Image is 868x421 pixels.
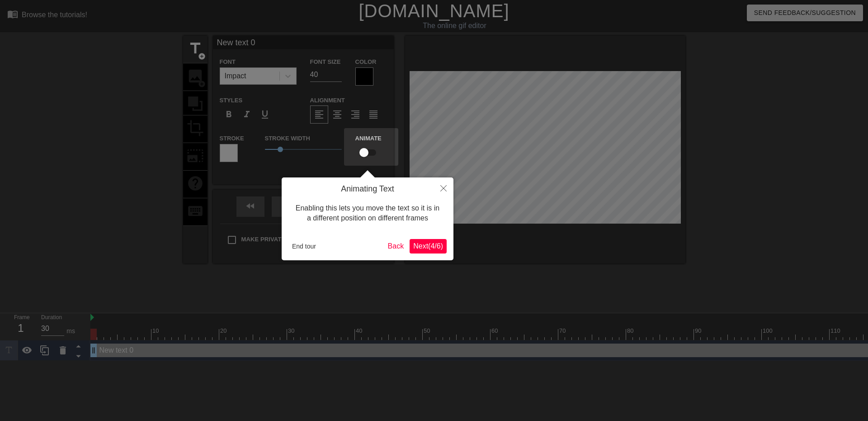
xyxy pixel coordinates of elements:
[384,239,408,254] button: Back
[434,177,453,198] button: Close
[410,239,447,254] button: Next
[288,184,447,194] h4: Animating Text
[288,194,447,233] div: Enabling this lets you move the text so it is in a different position on different frames
[413,242,443,250] span: Next ( 4 / 6 )
[288,239,320,253] button: End tour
